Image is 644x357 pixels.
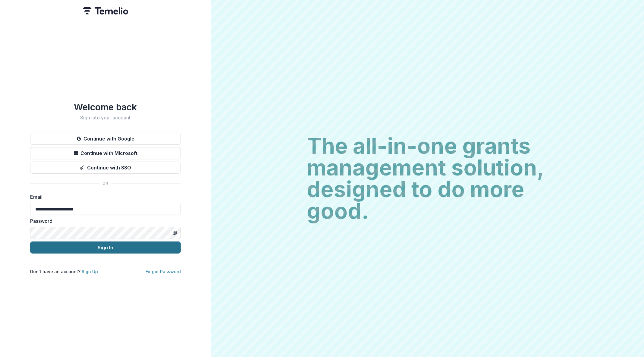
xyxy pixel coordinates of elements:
[146,269,181,274] a: Forgot Password
[30,147,181,159] button: Continue with Microsoft
[30,193,177,201] label: Email
[30,162,181,174] button: Continue with SSO
[30,217,177,225] label: Password
[30,115,181,121] h2: Sign into your account
[83,7,128,14] img: Temelio
[30,268,98,275] p: Don't have an account?
[30,102,181,112] h1: Welcome back
[82,269,98,274] a: Sign Up
[30,133,181,145] button: Continue with Google
[30,242,181,254] button: Sign In
[170,228,180,238] button: Toggle password visibility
